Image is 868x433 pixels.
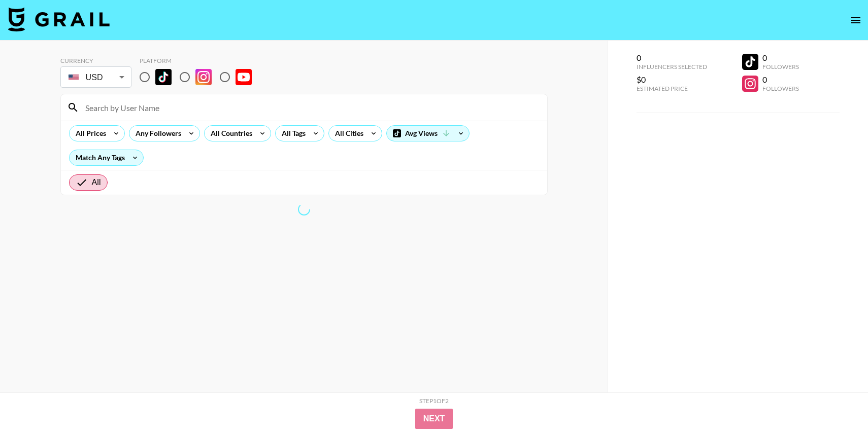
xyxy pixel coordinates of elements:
[70,126,108,141] div: All Prices
[762,63,799,70] div: Followers
[79,99,541,116] input: Search by User Name
[637,63,707,70] div: Influencers Selected
[70,150,143,165] div: Match Any Tags
[205,126,254,141] div: All Countries
[762,53,799,63] div: 0
[762,75,799,85] div: 0
[276,126,308,141] div: All Tags
[846,10,866,30] button: open drawer
[8,7,110,31] img: Grail Talent
[92,176,101,189] span: All
[637,85,707,92] div: Estimated Price
[62,68,129,86] div: USD
[637,75,707,85] div: $0
[195,69,212,85] img: Instagram
[60,57,131,64] div: Currency
[415,409,453,429] button: Next
[297,203,311,216] span: Refreshing exchangeRatesNew, lists, bookers, clients, countries, tags, cities, talent, talent...
[140,57,260,64] div: Platform
[329,126,365,141] div: All Cities
[419,397,449,405] div: Step 1 of 2
[387,126,469,141] div: Avg Views
[236,69,252,85] img: YouTube
[155,69,172,85] img: TikTok
[637,53,707,63] div: 0
[129,126,183,141] div: Any Followers
[762,85,799,92] div: Followers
